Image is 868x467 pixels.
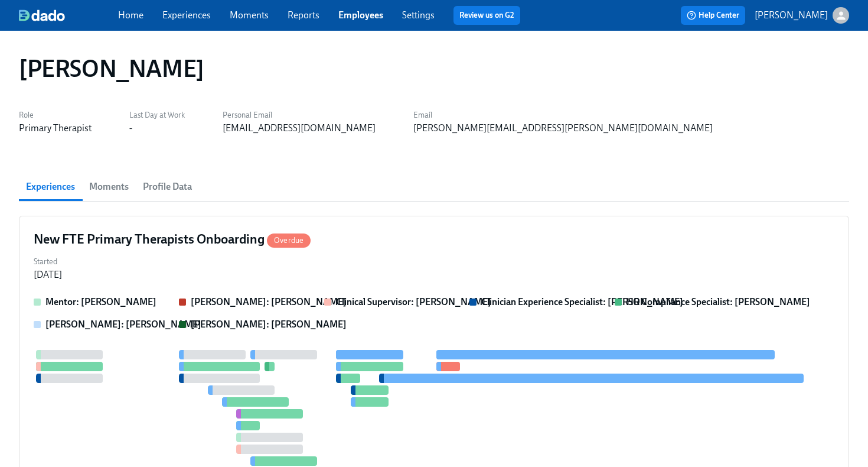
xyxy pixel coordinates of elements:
[626,296,810,307] strong: HR Compliance Specialist: [PERSON_NAME]
[453,6,520,25] button: Review us on G2
[19,54,204,83] h1: [PERSON_NAME]
[223,122,376,135] div: [EMAIL_ADDRESS][DOMAIN_NAME]
[413,122,713,135] div: [PERSON_NAME][EMAIL_ADDRESS][PERSON_NAME][DOMAIN_NAME]
[681,6,745,25] button: Help Center
[34,231,311,248] h4: New FTE Primary Therapists Onboarding
[267,236,311,245] span: Overdue
[19,109,92,122] label: Role
[129,109,185,122] label: Last Day at Work
[34,255,62,268] label: Started
[191,319,347,330] strong: [PERSON_NAME]: [PERSON_NAME]
[19,9,65,21] img: dado
[230,9,269,21] a: Moments
[481,296,683,307] strong: Clinician Experience Specialist: [PERSON_NAME]
[459,9,514,21] a: Review us on G2
[755,7,849,24] button: [PERSON_NAME]
[402,9,435,21] a: Settings
[687,9,739,21] span: Help Center
[223,109,376,122] label: Personal Email
[143,179,192,195] span: Profile Data
[19,122,92,135] div: Primary Therapist
[413,109,713,122] label: Email
[755,9,828,22] p: [PERSON_NAME]
[336,296,491,307] strong: Clinical Supervisor: [PERSON_NAME]
[45,319,201,330] strong: [PERSON_NAME]: [PERSON_NAME]
[118,9,143,21] a: Home
[129,122,132,135] div: -
[191,296,347,307] strong: [PERSON_NAME]: [PERSON_NAME]
[288,9,319,21] a: Reports
[338,9,383,21] a: Employees
[34,268,62,281] div: [DATE]
[89,179,129,195] span: Moments
[26,179,75,195] span: Experiences
[162,9,211,21] a: Experiences
[19,9,118,21] a: dado
[45,296,156,307] strong: Mentor: [PERSON_NAME]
